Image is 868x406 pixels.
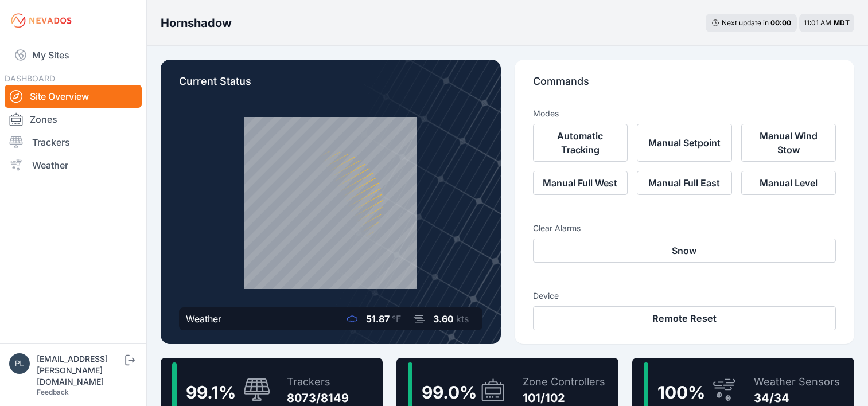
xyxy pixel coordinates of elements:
[770,18,791,28] div: 00 : 00
[804,18,831,27] span: 11:01 AM
[5,154,142,177] a: Weather
[287,374,349,390] div: Trackers
[186,382,236,403] span: 99.1 %
[533,73,836,99] p: Commands
[523,374,605,390] div: Zone Controllers
[392,313,401,325] span: °F
[523,390,605,406] div: 101/102
[533,108,559,119] h3: Modes
[657,382,705,403] span: 100 %
[533,171,628,195] button: Manual Full West
[741,124,836,162] button: Manual Wind Stow
[9,11,73,30] img: Nevados
[637,124,732,162] button: Manual Setpoint
[161,15,232,31] h3: Hornshadow
[5,85,142,108] a: Site Overview
[741,171,836,195] button: Manual Level
[422,382,477,403] span: 99.0 %
[637,171,732,195] button: Manual Full East
[456,313,469,325] span: kts
[287,390,349,406] div: 8073/8149
[533,306,836,330] button: Remote Reset
[161,8,232,38] nav: Breadcrumb
[37,353,123,388] div: [EMAIL_ADDRESS][PERSON_NAME][DOMAIN_NAME]
[433,313,454,325] span: 3.60
[5,41,142,69] a: My Sites
[754,374,840,390] div: Weather Sensors
[533,290,836,302] h3: Device
[533,124,628,162] button: Automatic Tracking
[5,131,142,154] a: Trackers
[9,353,30,374] img: plsmith@sundt.com
[37,388,69,396] a: Feedback
[186,312,221,326] div: Weather
[754,390,840,406] div: 34/34
[5,108,142,131] a: Zones
[179,73,482,99] p: Current Status
[722,18,769,27] span: Next update in
[533,222,836,234] h3: Clear Alarms
[834,18,850,27] span: MDT
[366,313,390,325] span: 51.87
[5,73,55,83] span: DASHBOARD
[533,239,836,263] button: Snow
